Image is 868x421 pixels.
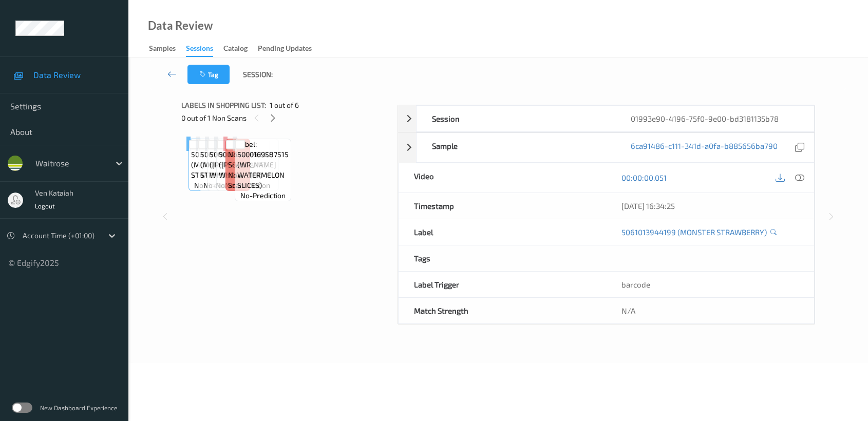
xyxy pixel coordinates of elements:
button: Tag [187,65,230,84]
span: no-prediction [194,180,239,190]
div: Label Trigger [399,272,607,297]
span: Labels in shopping list: [181,100,266,110]
div: Session01993e90-4196-75f0-9e00-bd3181135b78 [398,105,815,132]
div: Pending Updates [258,43,312,56]
div: N/A [606,298,814,323]
div: [DATE] 16:34:25 [621,201,799,211]
a: Sessions [186,42,223,57]
span: Session: [243,69,273,80]
span: no-prediction [225,180,270,190]
a: Samples [149,42,186,56]
span: 1 out of 6 [270,100,299,110]
a: 00:00:00.051 [621,173,667,183]
div: 01993e90-4196-75f0-9e00-bd3181135b78 [615,106,814,131]
span: no-prediction [203,180,249,190]
span: no-prediction [240,190,286,201]
span: no-prediction [216,180,261,190]
span: Label: 5061013944199 (MONSTER STRAWBERRY) [191,139,242,180]
span: Label: 5000169015230 ([PERSON_NAME] WHOLE MILK) [219,139,276,180]
span: Label: 5000169015230 ([PERSON_NAME] WHOLE MILK) [210,139,267,180]
div: Timestamp [399,193,607,219]
a: 5061013944199 (MONSTER STRAWBERRY) [621,227,767,237]
div: Samples [149,43,176,56]
div: barcode [606,272,814,297]
div: Video [399,163,607,193]
span: Label: 5061013944199 (MONSTER STRAWBERRY) [200,139,252,180]
div: Catalog [223,43,248,56]
div: Data Review [148,21,213,31]
div: Match Strength [399,298,607,323]
span: non-scan [228,170,248,190]
div: Sessions [186,43,213,57]
div: Sample6ca91486-c111-341d-a0fa-b885656ba790 [398,132,815,163]
div: Sample [417,133,615,162]
div: Session [417,106,615,131]
div: Tags [399,245,607,271]
div: Label [399,219,607,245]
span: Label: 5000169587515 (WR WATERMELON SLICES) [237,139,289,190]
a: Catalog [223,42,258,56]
div: 0 out of 1 Non Scans [181,111,390,124]
span: Label: Non-Scan [228,139,248,170]
a: 6ca91486-c111-341d-a0fa-b885656ba790 [631,141,778,155]
a: Pending Updates [258,42,322,56]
